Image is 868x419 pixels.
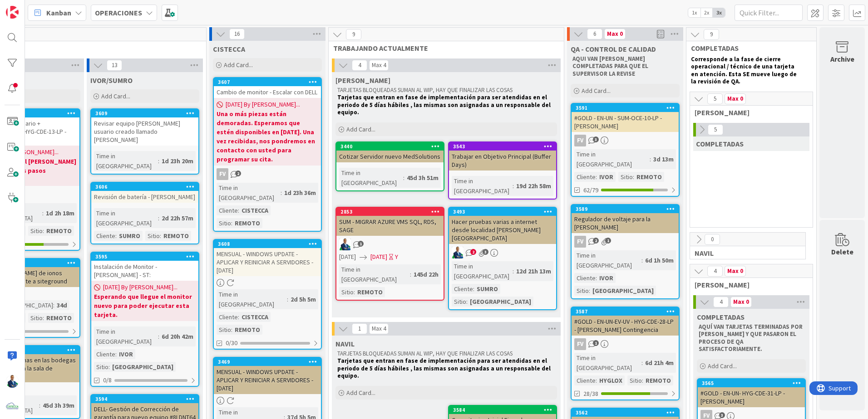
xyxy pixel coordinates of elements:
span: 16 [229,29,245,39]
strong: Corresponde a la fase de cierre operacional / técnico de una tarjeta en atención. Esta SE mueve l... [691,55,798,85]
span: : [281,188,282,198]
span: : [513,266,514,276]
span: : [115,231,117,241]
div: CISTECCA [239,312,271,322]
div: 3493 [449,208,556,216]
div: REMOTO [634,172,664,182]
a: 3587#GOLD - EN-UN-EV-UV - HYG-CDE-28-LP - [PERSON_NAME] ContingenciaFVTime in [GEOGRAPHIC_DATA]:6... [571,307,680,400]
span: 3 [719,412,725,418]
a: 3608MENSUAL - WINDOWS UPDATE - APLICAR Y REINICIAR A SERVIDORES - [DATE]Time in [GEOGRAPHIC_DATA]... [213,239,322,350]
div: Time in [GEOGRAPHIC_DATA] [94,326,158,346]
span: 2 [235,171,241,176]
div: 3609 [91,109,198,117]
span: : [43,226,44,236]
span: : [231,325,232,335]
div: Sitio [574,286,589,296]
span: : [641,358,643,368]
div: 3587 [576,308,679,315]
div: 3609Revisar equipo [PERSON_NAME] usuario creado llamado [PERSON_NAME] [91,109,198,146]
div: 3565 [698,379,805,387]
span: 9 [704,29,719,40]
span: COMPLETADAS [697,312,745,322]
div: Y [395,252,398,262]
img: GA [452,247,464,258]
div: 2853SUM - MIGRAR AZURE VMS SQL, RDS, SAGE [336,208,444,236]
div: 2d 22h 57m [159,213,196,223]
div: 3440Cotizar Servidor nuevo MedSolutions [336,142,444,162]
div: 3595 [91,253,198,261]
div: Cliente [217,205,238,215]
span: 0/30 [226,338,237,348]
span: 1 [352,323,367,334]
div: 2853 [340,209,444,215]
div: IVOR [117,349,135,359]
div: Cliente [94,349,115,359]
div: 3543Trabajar en Objetivo Principal (Buffer Days) [449,142,556,171]
span: 5 [708,124,723,135]
span: : [238,312,239,322]
a: 3595Instalación de Monitor - [PERSON_NAME] - ST:[DATE] By [PERSON_NAME]...Esperando que llegue el... [90,252,199,387]
b: Una o más piezas están demoradas. Esperamos que estén disponibles en [DATE]. Una vez recibidas, n... [217,109,318,164]
span: : [641,255,643,265]
span: TARJETAS BLOQUEADAS SUMAN AL WIP, HAY QUE FINALIZAR LAS COSAS [337,350,513,357]
b: OPERACIONES [95,8,142,17]
div: SUM - MIGRAR AZURE VMS SQL, RDS, SAGE [336,216,444,236]
span: [DATE] [370,252,387,262]
span: : [115,349,117,359]
div: Trabajar en Objetivo Principal (Buffer Days) [449,151,556,171]
span: : [53,300,54,310]
div: 3565#GOLD - EN-UN- HYG-CDE-31-LP - [PERSON_NAME] [698,379,805,407]
div: 3589 [576,206,679,212]
div: Time in [GEOGRAPHIC_DATA] [452,261,513,281]
span: 1 [358,241,364,247]
div: 3589Regulador de voltaje para la [PERSON_NAME] [572,205,679,233]
div: 3606Revisión de batería - [PERSON_NAME] [91,183,198,203]
div: 1d 23h 36m [282,188,318,198]
div: 3591 [572,104,679,112]
div: 19d 22h 58m [514,181,553,191]
span: Kanban [46,7,71,18]
span: : [39,400,40,410]
div: Sitio [452,297,466,307]
div: 3d 13m [651,154,676,164]
div: Time in [GEOGRAPHIC_DATA] [574,353,641,373]
span: : [108,362,110,372]
span: 2x [700,8,713,17]
span: 2 [470,249,476,255]
div: 3607Cambio de monitor - Escalar con DELL [214,78,321,98]
div: 3562 [576,409,679,416]
span: 5 [707,93,723,104]
div: Cliente [574,172,596,182]
div: Cliente [574,375,596,385]
span: 0/8 [103,375,112,385]
span: 4 [352,60,367,71]
div: 3469MENSUAL - WINDOWS UPDATE - APLICAR Y REINICIAR A SERVIDORES - [DATE] [214,358,321,394]
div: Cotizar Servidor nuevo MedSolutions [336,151,444,162]
strong: Tarjetas que entran en fase de implementación para ser atendidas en el periodo de 5 días hábiles ... [337,357,552,380]
div: Time in [GEOGRAPHIC_DATA] [574,149,650,169]
div: Time in [GEOGRAPHIC_DATA] [217,183,281,203]
div: FV [574,135,586,146]
div: 3594 [91,395,198,403]
b: Esperando que llegue el monitor nuevo para poder ejecutar esta tarjeta. [94,292,196,319]
span: 1 [605,238,611,244]
a: 3589Regulador de voltaje para la [PERSON_NAME]FVTime in [GEOGRAPHIC_DATA]:6d 1h 50mCliente:IVORSi... [571,204,680,299]
div: IVOR [597,273,616,283]
div: Sitio [145,231,160,241]
div: 3565 [702,380,805,386]
img: Visit kanbanzone.com [6,6,19,19]
div: 3595 [95,253,198,260]
div: Cambio de monitor - Escalar con DELL [214,86,321,98]
span: 2 [593,238,599,244]
span: FERNANDO [695,280,801,289]
span: 4 [707,266,723,277]
div: 3608MENSUAL - WINDOWS UPDATE - APLICAR Y REINICIAR A SERVIDORES - [DATE] [214,240,321,276]
span: NAVIL [695,248,794,258]
div: 3584 [453,407,556,413]
div: REMOTO [44,313,74,323]
span: 0 [705,234,720,245]
div: 145d 22h [411,269,441,279]
div: 34d [54,300,69,310]
div: 6d 1h 50m [643,255,676,265]
span: [DATE] [339,252,356,262]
